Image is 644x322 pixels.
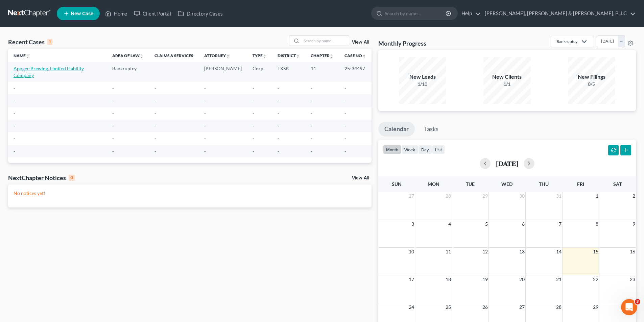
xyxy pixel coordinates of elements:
[344,110,346,116] span: -
[483,73,531,81] div: New Clients
[14,135,15,141] span: -
[199,62,247,81] td: [PERSON_NAME]
[8,38,52,46] div: Recent Cases
[458,7,481,20] a: Help
[399,73,446,81] div: New Leads
[330,54,334,58] i: unfold_more
[448,220,452,228] span: 4
[14,66,84,78] a: Apogee Brewing, Limited Liability Company
[112,135,114,141] span: -
[107,62,149,81] td: Bankruptcy
[344,148,346,154] span: -
[112,110,114,116] span: -
[344,123,346,129] span: -
[174,7,226,20] a: Directory Cases
[296,54,300,58] i: unfold_more
[14,148,15,154] span: -
[635,299,640,304] span: 3
[311,85,312,91] span: -
[14,53,30,58] a: Nameunfold_more
[385,7,447,20] input: Search by name...
[418,122,445,137] a: Tasks
[592,248,599,256] span: 15
[112,98,114,103] span: -
[71,11,93,16] span: New Case
[539,181,549,187] span: Thu
[253,110,254,116] span: -
[482,248,488,256] span: 12
[613,181,622,187] span: Sat
[432,145,445,154] button: list
[445,275,452,283] span: 18
[632,220,636,228] span: 9
[204,85,206,91] span: -
[253,123,254,129] span: -
[519,275,525,283] span: 20
[226,54,230,58] i: unfold_more
[305,62,339,81] td: 11
[253,98,254,103] span: -
[154,123,156,129] span: -
[521,220,525,228] span: 6
[592,275,599,283] span: 22
[253,53,267,58] a: Typeunfold_more
[632,192,636,200] span: 2
[344,135,346,141] span: -
[272,62,305,81] td: TXSB
[204,135,206,141] span: -
[102,7,130,20] a: Home
[445,303,452,311] span: 25
[204,123,206,129] span: -
[154,110,156,116] span: -
[362,54,366,58] i: unfold_more
[466,181,475,187] span: Tue
[311,148,312,154] span: -
[519,192,525,200] span: 30
[47,39,52,45] div: 1
[418,145,432,154] button: day
[311,123,312,129] span: -
[253,135,254,141] span: -
[408,248,415,256] span: 10
[577,181,584,187] span: Fri
[14,110,15,116] span: -
[568,73,615,81] div: New Filings
[154,85,156,91] span: -
[378,122,415,137] a: Calendar
[14,85,15,91] span: -
[595,220,599,228] span: 8
[629,275,636,283] span: 23
[399,81,446,88] div: 1/10
[501,181,512,187] span: Wed
[352,40,369,45] a: View All
[482,303,488,311] span: 26
[555,248,562,256] span: 14
[204,98,206,103] span: -
[555,303,562,311] span: 28
[555,275,562,283] span: 21
[311,135,312,141] span: -
[352,176,369,180] a: View All
[344,85,346,91] span: -
[14,190,366,197] p: No notices yet!
[484,220,488,228] span: 5
[408,275,415,283] span: 17
[392,181,402,187] span: Sun
[278,148,279,154] span: -
[8,174,75,182] div: NextChapter Notices
[481,7,636,20] a: [PERSON_NAME], [PERSON_NAME] & [PERSON_NAME], PLLC
[140,54,144,58] i: unfold_more
[278,110,279,116] span: -
[204,53,230,58] a: Attorneyunfold_more
[378,39,426,47] h3: Monthly Progress
[445,248,452,256] span: 11
[428,181,439,187] span: Mon
[621,299,637,315] iframe: Intercom live chat
[253,148,254,154] span: -
[204,148,206,154] span: -
[112,53,144,58] a: Area of Lawunfold_more
[568,81,615,88] div: 0/5
[278,85,279,91] span: -
[483,81,531,88] div: 1/1
[14,98,15,103] span: -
